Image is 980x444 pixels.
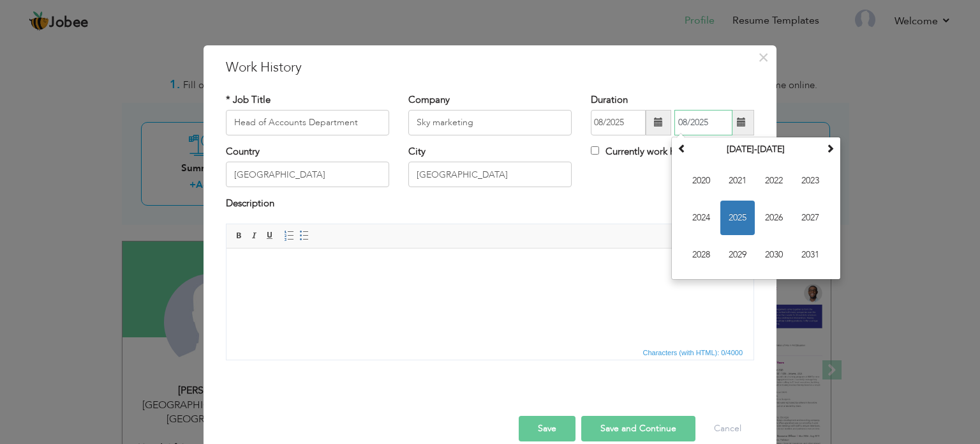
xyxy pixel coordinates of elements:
span: Previous Decade [678,144,687,153]
button: Cancel [701,416,754,441]
a: Italic [248,229,262,243]
input: Currently work here [591,146,599,155]
a: Bold [232,229,246,243]
div: Statistics [641,347,747,358]
label: City [408,145,426,158]
span: 2030 [757,238,791,272]
input: From [591,110,646,135]
span: 2020 [684,164,718,198]
span: Next Decade [826,144,835,153]
button: Close [753,47,773,68]
span: 2026 [757,201,791,235]
span: 2031 [793,238,828,272]
label: * Job Title [226,93,271,107]
span: × [758,46,769,69]
h3: Work History [226,58,754,77]
span: 2029 [720,238,755,272]
span: 2025 [720,201,755,235]
label: Description [226,197,274,210]
label: Country [226,145,260,158]
button: Save [519,416,575,441]
span: 2021 [720,164,755,198]
button: Save and Continue [581,416,695,441]
span: 2023 [793,164,828,198]
th: Select Decade [690,140,822,159]
label: Company [408,93,450,107]
span: 2022 [757,164,791,198]
span: Characters (with HTML): 0/4000 [641,347,746,358]
iframe: Rich Text Editor, workEditor [226,249,754,344]
input: Present [674,110,732,135]
a: Insert/Remove Numbered List [282,229,296,243]
span: 2027 [793,201,828,235]
a: Underline [263,229,277,243]
span: 2028 [684,238,718,272]
a: Insert/Remove Bulleted List [297,229,311,243]
span: 2024 [684,201,718,235]
label: Duration [591,93,628,107]
label: Currently work here [591,145,688,158]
